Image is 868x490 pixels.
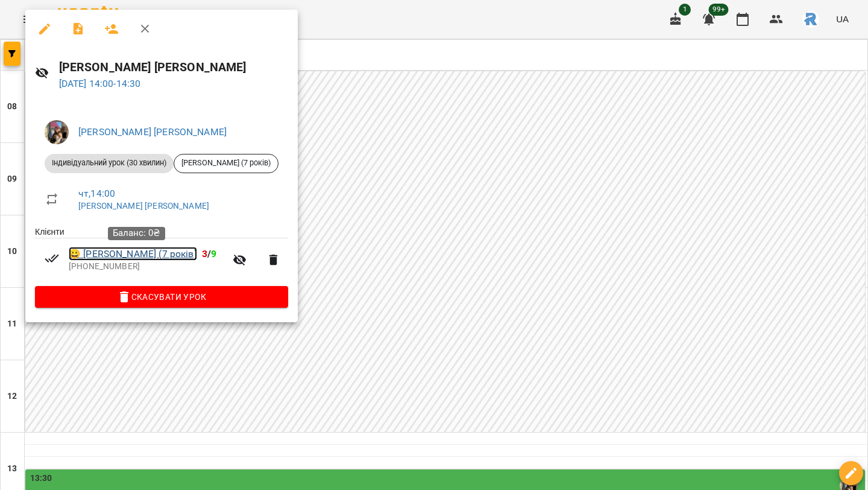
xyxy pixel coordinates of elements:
span: Скасувати Урок [45,290,278,304]
h6: [PERSON_NAME] [PERSON_NAME] [59,58,288,77]
p: [PHONE_NUMBER] [69,261,225,273]
svg: Візит сплачено [45,251,59,266]
a: [DATE] 14:00-14:30 [59,78,141,89]
img: 497ea43cfcb3904c6063eaf45c227171.jpeg [45,120,69,144]
a: чт , 14:00 [78,188,115,199]
span: 3 [202,248,207,259]
span: Індивідуальний урок (30 хвилин) [45,157,174,168]
span: Баланс: 0₴ [113,227,160,238]
b: / [202,248,216,259]
a: [PERSON_NAME] [PERSON_NAME] [78,126,227,138]
ul: Клієнти [35,226,288,286]
a: 😀 [PERSON_NAME] (7 років) [69,247,197,261]
div: [PERSON_NAME] (7 років) [174,154,278,173]
span: [PERSON_NAME] (7 років) [174,157,278,168]
a: [PERSON_NAME] [PERSON_NAME] [78,201,209,211]
span: 9 [211,248,216,259]
button: Скасувати Урок [35,286,288,308]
